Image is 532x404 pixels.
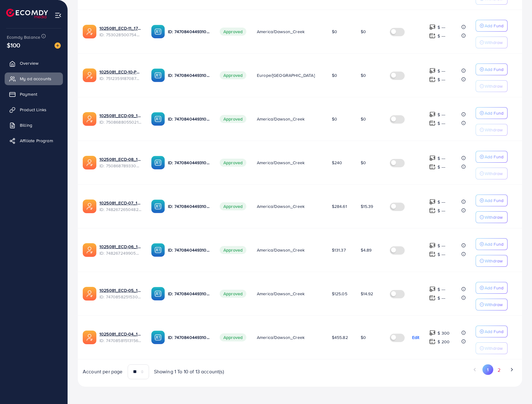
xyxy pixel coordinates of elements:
[5,88,63,100] a: Payment
[151,287,165,301] img: ic-ba-acc.ded83a64.svg
[429,120,436,126] img: top-up amount
[5,134,63,147] a: Affiliate Program
[7,41,20,50] span: $100
[99,244,141,256] div: <span class='underline'>1025081_ECD-06_1742195483358</span></br>7482672499050987536
[99,331,141,344] div: <span class='underline'>1025081_ECD-04_1739444712143</span></br>7470858151315636241
[5,57,63,69] a: Overview
[429,164,436,170] img: top-up amount
[476,151,508,163] button: Add Fund
[20,138,53,144] span: Affiliate Program
[5,72,63,85] a: My ad accounts
[485,39,503,46] p: Withdraw
[485,22,503,29] p: Add Fund
[476,282,508,294] button: Add Fund
[257,334,305,340] span: America/Dawson_Creek
[361,29,366,35] span: $0
[361,116,366,122] span: $0
[99,244,141,250] a: 1025081_ECD-06_1742195483358
[429,33,436,39] img: top-up amount
[20,60,38,66] span: Overview
[6,9,48,18] img: logo
[83,156,96,169] img: ic-ads-acc.e4c84228.svg
[485,240,503,248] p: Add Fund
[99,156,141,162] a: 1025081_ECD-08_1748252645944
[220,159,246,167] span: Approved
[83,25,96,38] img: ic-ads-acc.e4c84228.svg
[361,203,373,209] span: $15.39
[20,91,37,97] span: Payment
[476,37,508,48] button: Withdraw
[476,211,508,223] button: Withdraw
[83,243,96,257] img: ic-ads-acc.e4c84228.svg
[99,156,141,169] div: <span class='underline'>1025081_ECD-08_1748252645944</span></br>7508687893305868289
[168,159,210,166] p: ID: 7470840449310277648
[429,330,436,336] img: top-up amount
[476,195,508,206] button: Add Fund
[99,119,141,125] span: ID: 7508688055021420560
[476,64,508,75] button: Add Fund
[99,112,141,125] div: <span class='underline'>1025081_ECD-09_1748252683214</span></br>7508688055021420560
[220,333,246,341] span: Approved
[220,115,246,123] span: Approved
[476,168,508,179] button: Withdraw
[361,334,366,340] span: $0
[485,284,503,292] p: Add Fund
[168,246,210,254] p: ID: 7470840449310277648
[20,122,32,128] span: Billing
[506,364,517,375] button: Go to next page
[485,109,503,117] p: Add Fund
[437,207,445,214] p: $ ---
[257,247,305,253] span: America/Dawson_Creek
[476,20,508,32] button: Add Fund
[99,294,141,300] span: ID: 7470858251530207249
[99,25,141,38] div: <span class='underline'>1025081_ECD-11_1753281121599</span></br>7530285007542747152
[485,126,503,134] p: Withdraw
[99,200,141,213] div: <span class='underline'>1025081_ECD-07_1742195512458</span></br>7482672650482122768
[485,170,503,177] p: Withdraw
[99,206,141,213] span: ID: 7482672650482122768
[476,326,508,337] button: Add Fund
[476,255,508,267] button: Withdraw
[429,338,436,345] img: top-up amount
[83,200,96,213] img: ic-ads-acc.e4c84228.svg
[332,291,347,297] span: $125.05
[437,111,445,118] p: $ ---
[99,112,141,119] a: 1025081_ECD-09_1748252683214
[99,69,141,81] div: <span class='underline'>1025081_ECD-10-Pháp_1749107447127</span></br>7512359187087917073
[257,116,305,122] span: America/Dawson_Creek
[437,338,450,345] p: $ 200
[168,115,210,123] p: ID: 7470840449310277648
[151,156,165,169] img: ic-ba-acc.ded83a64.svg
[151,331,165,344] img: ic-ba-acc.ded83a64.svg
[257,160,305,166] span: America/Dawson_Creek
[437,294,445,302] p: $ ---
[437,32,445,40] p: $ ---
[361,291,373,297] span: $14.92
[482,364,493,375] button: Go to page 1
[20,76,51,82] span: My ad accounts
[257,29,305,35] span: America/Dawson_Creek
[332,160,342,166] span: $240
[220,28,246,36] span: Approved
[437,155,445,162] p: $ ---
[332,29,337,35] span: $0
[476,238,508,250] button: Add Fund
[485,301,503,308] p: Withdraw
[361,160,366,166] span: $0
[437,198,445,206] p: $ ---
[437,251,445,258] p: $ ---
[437,329,450,337] p: $ 300
[168,203,210,210] p: ID: 7470840449310277648
[220,290,246,298] span: Approved
[506,376,527,399] iframe: Chat
[361,72,366,78] span: $0
[83,368,123,375] span: Account per page
[257,203,305,209] span: America/Dawson_Creek
[429,286,436,292] img: top-up amount
[361,247,372,253] span: $4.89
[429,251,436,257] img: top-up amount
[476,299,508,310] button: Withdraw
[257,72,315,78] span: Europe/[GEOGRAPHIC_DATA]
[485,82,503,90] p: Withdraw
